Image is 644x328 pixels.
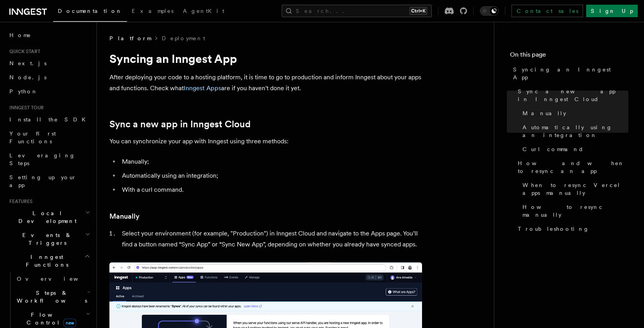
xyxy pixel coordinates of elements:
h1: Syncing an Inngest App [109,52,422,66]
a: Documentation [53,2,127,22]
span: Manually [522,109,566,117]
span: Troubleshooting [518,225,589,233]
span: Syncing an Inngest App [513,66,628,81]
a: Next.js [6,56,92,70]
a: Manually [109,211,140,222]
span: Documentation [58,8,122,14]
li: Select your environment (for example, "Production") in Inngest Cloud and navigate to the Apps pag... [120,228,422,250]
span: Home [9,31,31,39]
span: Sync a new app in Inngest Cloud [518,87,628,103]
a: Leveraging Steps [6,148,92,170]
span: new [63,319,76,327]
span: AgentKit [183,8,224,14]
a: Node.js [6,70,92,84]
span: When to resync Vercel apps manually [522,181,628,197]
button: Toggle dark mode [480,6,499,16]
span: Curl command [522,145,584,153]
p: You can synchronize your app with Inngest using three methods: [109,136,422,147]
span: Flow Control [14,311,86,326]
span: Install the SDK [9,116,90,123]
li: Manually; [120,156,422,167]
a: Overview [14,272,92,286]
span: How and when to resync an app [518,159,628,175]
button: Events & Triggers [6,228,92,250]
a: Troubleshooting [515,222,628,236]
span: Leveraging Steps [9,152,75,166]
span: Automatically using an integration [522,123,628,139]
a: Sign Up [586,5,638,17]
span: Node.js [9,74,47,80]
button: Inngest Functions [6,250,92,272]
span: Your first Functions [9,130,56,144]
a: Automatically using an integration [519,120,628,142]
a: How and when to resync an app [515,156,628,178]
a: Curl command [519,142,628,156]
h4: On this page [510,50,628,62]
span: Overview [17,276,97,282]
p: After deploying your code to a hosting platform, it is time to go to production and inform Innges... [109,72,422,94]
a: Your first Functions [6,127,92,148]
span: Steps & Workflows [14,289,87,305]
span: Inngest tour [6,105,44,111]
kbd: Ctrl+K [410,7,427,15]
a: When to resync Vercel apps manually [519,178,628,200]
span: Setting up your app [9,174,77,188]
a: Python [6,84,92,98]
a: Syncing an Inngest App [510,62,628,84]
a: Home [6,28,92,42]
a: Contact sales [512,5,583,17]
span: Events & Triggers [6,231,85,247]
a: Manually [519,106,628,120]
a: Install the SDK [6,112,92,127]
a: Deployment [162,34,205,42]
li: Automatically using an integration; [120,170,422,181]
a: AgentKit [178,2,229,21]
button: Local Development [6,206,92,228]
a: Sync a new app in Inngest Cloud [515,84,628,106]
span: Inngest Functions [6,253,84,269]
button: Steps & Workflows [14,286,92,308]
span: Quick start [6,48,40,55]
span: Next.js [9,60,47,66]
span: Local Development [6,209,85,225]
li: With a curl command. [120,184,422,195]
span: Platform [109,34,151,42]
span: Features [6,198,32,205]
span: How to resync manually [522,203,628,219]
button: Search...Ctrl+K [282,5,432,17]
a: Inngest Apps [184,84,221,92]
span: Python [9,88,38,94]
a: How to resync manually [519,200,628,222]
a: Sync a new app in Inngest Cloud [109,119,250,130]
span: Examples [132,8,174,14]
a: Examples [127,2,178,21]
a: Setting up your app [6,170,92,192]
